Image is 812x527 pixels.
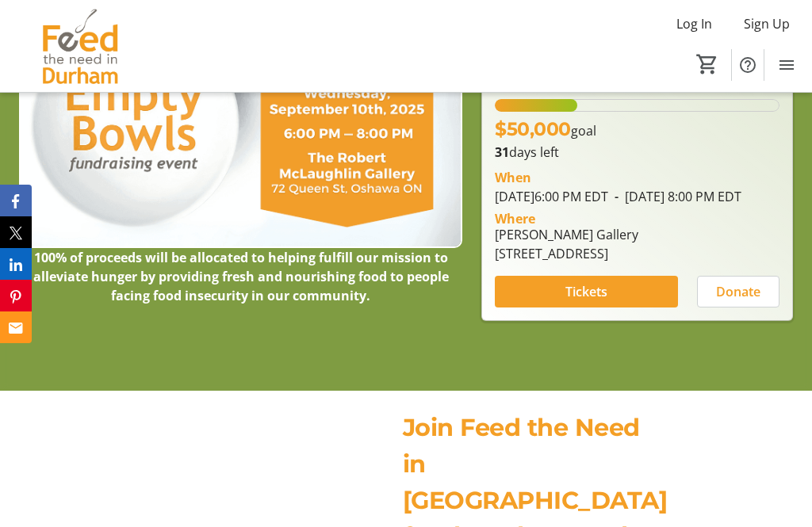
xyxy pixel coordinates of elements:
div: When [495,168,531,187]
span: Donate [716,282,760,301]
div: 28.94872% of fundraising goal reached [495,99,779,112]
img: Feed the Need in Durham's Logo [10,6,151,86]
p: goal [495,115,596,143]
button: Cart [693,50,722,78]
button: Log In [664,11,725,36]
button: Help [732,49,764,81]
button: Donate [697,276,779,307]
strong: 100% of proceeds will be allocated to helping fulfill our mission to alleviate hunger by providin... [33,249,449,304]
button: Tickets [495,276,678,307]
span: - [608,188,625,205]
span: 31 [495,143,509,161]
div: [PERSON_NAME] Gallery [495,225,638,244]
div: Where [495,212,535,225]
span: Tickets [565,282,607,301]
button: Sign Up [731,11,802,36]
p: days left [495,143,779,162]
span: [DATE] 6:00 PM EDT [495,188,608,205]
button: Menu [771,49,802,81]
span: Sign Up [744,14,790,33]
span: Log In [676,14,712,33]
span: [DATE] 8:00 PM EDT [608,188,741,205]
span: $50,000 [495,117,571,140]
div: [STREET_ADDRESS] [495,244,638,263]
